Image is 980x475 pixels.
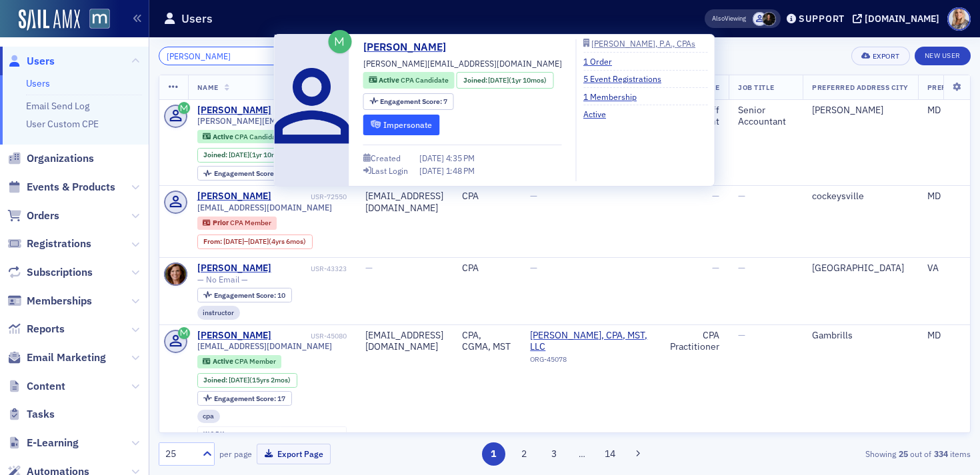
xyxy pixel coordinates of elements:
div: CPA [462,191,512,203]
div: 7 [214,170,281,177]
span: Tasks [27,407,55,422]
div: – (4yrs 6mos) [223,237,306,246]
div: Created [371,155,401,162]
span: Content [27,379,65,394]
div: Joined: 2010-06-10 00:00:00 [197,373,297,388]
span: CPA Member [230,218,271,227]
div: USR-72550 [273,193,347,201]
a: Users [7,54,55,69]
span: CPA Candidate [401,75,449,85]
span: — [738,329,745,341]
span: Email Marketing [27,350,106,365]
a: Organizations [7,151,94,166]
span: — [365,262,373,274]
div: 10 [214,292,285,299]
div: [EMAIL_ADDRESS][DOMAIN_NAME] [365,330,443,353]
a: Events & Products [7,180,115,195]
span: — [712,262,719,274]
div: Active: Active: CPA Candidate [197,130,289,143]
span: 4:35 PM [446,153,475,163]
a: New User [915,47,971,65]
img: SailAMX [89,9,110,29]
a: Active CPA Candidate [203,132,282,141]
div: [EMAIL_ADDRESS][DOMAIN_NAME] [365,191,443,214]
span: Engagement Score : [380,97,443,106]
span: Viewing [712,14,746,23]
div: cockeysville [812,191,909,203]
span: Engagement Score : [214,169,277,178]
a: Tasks [7,407,55,422]
a: 1 Order [583,55,622,67]
a: Email Marketing [7,350,106,365]
span: [DATE] [488,75,509,85]
span: Justin Chase [753,12,767,26]
a: [PERSON_NAME] [197,262,271,274]
div: USR-45080 [273,332,347,340]
a: [PERSON_NAME] [197,105,271,117]
a: Active [583,108,616,120]
span: Profile [947,7,971,31]
a: E-Learning [7,436,79,450]
strong: 25 [896,448,910,460]
span: … [573,448,591,460]
span: Prior [213,218,230,227]
div: Engagement Score: 7 [363,93,454,110]
a: User Custom CPE [26,118,99,130]
div: [PERSON_NAME] [197,191,271,203]
div: Also [712,14,725,23]
span: — [712,190,719,202]
button: 2 [512,442,535,466]
span: Organizations [27,151,94,166]
a: 5 Event Registrations [583,73,671,85]
span: E-Learning [27,436,79,450]
div: Senior Accountant [738,105,793,128]
span: — [738,190,745,202]
span: From : [203,237,223,246]
div: Joined: 2023-11-01 00:00:00 [457,72,553,89]
div: Prior: Prior: CPA Member [197,217,277,230]
span: Joined : [203,151,229,159]
span: Engagement Score : [214,290,277,300]
span: — No Email — [197,274,248,284]
button: 14 [599,442,622,466]
div: Active: Active: CPA Member [197,355,282,368]
a: 1 Membership [583,91,647,103]
span: Orders [27,209,59,223]
div: [GEOGRAPHIC_DATA] [812,262,909,274]
span: Joined : [203,376,229,384]
div: work [203,430,274,438]
div: Export [873,53,900,60]
div: [PERSON_NAME] [812,105,909,117]
div: ORG-45078 [530,355,651,368]
span: [EMAIL_ADDRESS][DOMAIN_NAME] [197,203,332,213]
label: per page [219,448,252,460]
span: Active [379,75,401,85]
span: Joined : [463,75,489,86]
button: Export [851,47,909,65]
a: Memberships [7,294,92,308]
h1: Users [181,11,213,27]
span: 1:48 PM [446,165,475,176]
a: SailAMX [19,9,80,31]
button: × [272,49,284,61]
span: [DATE] [248,237,269,246]
a: Active CPA Member [203,357,275,366]
div: Engagement Score: 17 [197,391,292,406]
div: Support [799,13,845,25]
div: USR-43323 [273,264,347,273]
div: instructor [197,306,241,319]
span: Engagement Score : [214,394,277,403]
div: [DOMAIN_NAME] [865,13,939,25]
span: Active [213,356,235,366]
a: Active CPA Candidate [369,75,448,86]
div: 17 [214,395,285,402]
span: [DATE] [419,153,446,163]
span: [PERSON_NAME][EMAIL_ADDRESS][DOMAIN_NAME] [363,57,562,69]
div: [PERSON_NAME] [197,330,271,342]
span: Memberships [27,294,92,308]
span: — [530,262,537,274]
span: CPA Member [235,356,276,366]
span: Preferred Address City [812,83,909,92]
a: Users [26,77,50,89]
